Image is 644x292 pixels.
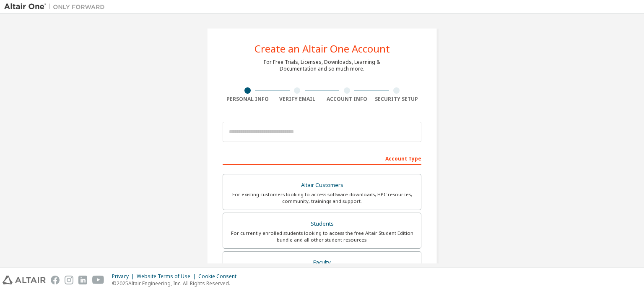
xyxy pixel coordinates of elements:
div: Altair Customers [228,179,416,191]
div: Create an Altair One Account [254,44,390,54]
p: © 2025 Altair Engineering, Inc. All Rights Reserved. [112,280,241,287]
div: Account Info [322,96,372,103]
div: Verify Email [273,96,322,103]
img: instagram.svg [65,276,73,284]
div: For existing customers looking to access software downloads, HPC resources, community, trainings ... [228,191,416,205]
img: facebook.svg [51,276,60,284]
div: For currently enrolled students looking to access the free Altair Student Edition bundle and all ... [228,230,416,243]
div: For Free Trials, Licenses, Downloads, Learning & Documentation and so much more. [264,59,380,72]
div: Personal Info [223,96,273,103]
div: Website Terms of Use [137,273,198,280]
img: altair_logo.svg [3,276,46,284]
div: Faculty [228,257,416,268]
img: linkedin.svg [78,276,87,284]
div: Students [228,218,416,230]
img: youtube.svg [92,276,104,284]
div: Cookie Consent [198,273,241,280]
div: Privacy [112,273,137,280]
div: Account Type [223,151,421,165]
img: Altair One [4,3,109,11]
div: Security Setup [372,96,422,103]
